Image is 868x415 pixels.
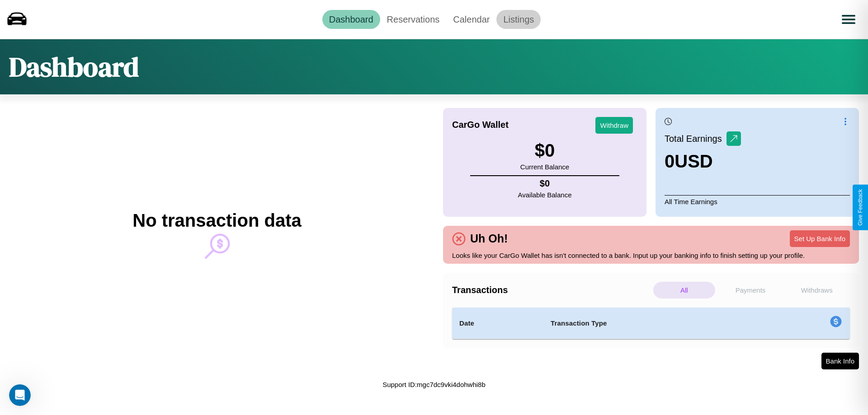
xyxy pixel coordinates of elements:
p: Looks like your CarGo Wallet has isn't connected to a bank. Input up your banking info to finish ... [452,249,850,261]
div: Give Feedback [857,189,863,226]
p: Withdraws [786,282,848,298]
h2: No transaction data [132,210,301,231]
a: Reservations [380,10,447,29]
a: Listings [496,10,541,29]
p: Support ID: mgc7dc9vki4dohwhi8b [382,378,486,391]
p: Available Balance [518,189,572,201]
h4: Transactions [452,285,651,295]
h4: CarGo Wallet [452,120,509,130]
button: Bank Info [821,353,859,369]
p: Current Balance [520,161,569,173]
table: simple table [452,308,850,339]
h4: Date [459,318,536,329]
h4: Uh Oh! [466,232,512,245]
p: All [653,282,715,298]
h3: $ 0 [520,140,569,161]
a: Dashboard [322,10,380,29]
p: Payments [720,282,782,298]
h1: Dashboard [9,48,139,85]
a: Calendar [446,10,496,29]
button: Set Up Bank Info [790,230,850,247]
iframe: Intercom live chat [9,384,31,406]
h4: Transaction Type [551,318,756,329]
button: Withdraw [595,117,633,134]
h3: 0 USD [665,151,741,172]
p: All Time Earnings [665,195,850,208]
p: Total Earnings [665,131,726,147]
h4: $ 0 [518,178,572,189]
button: Open menu [836,7,861,32]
